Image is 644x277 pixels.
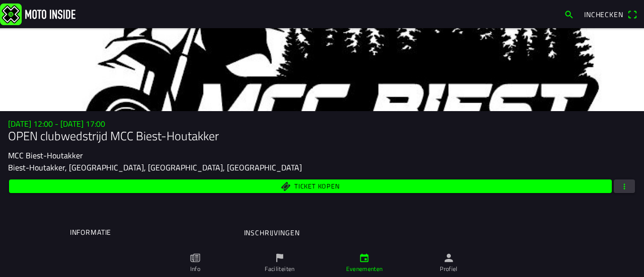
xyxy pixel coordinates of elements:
[265,264,294,273] ion-label: Faciliteiten
[190,264,200,273] ion-label: Info
[579,6,642,23] a: Incheckenqr scanner
[346,264,383,273] ion-label: Evenementen
[190,252,201,263] ion-icon: paper
[440,264,458,273] ion-label: Profiel
[274,252,285,263] ion-icon: flag
[443,252,454,263] ion-icon: person
[244,227,300,238] ion-label: Inschrijvingen
[584,9,623,20] span: Inchecken
[8,149,83,161] ion-text: MCC Biest-Houtakker
[359,252,370,263] ion-icon: calendar
[8,119,636,129] h3: [DATE] 12:00 - [DATE] 17:00
[8,161,302,173] ion-text: Biest-Houtakker, [GEOGRAPHIC_DATA], [GEOGRAPHIC_DATA], [GEOGRAPHIC_DATA]
[559,6,579,23] a: search
[8,129,636,143] h1: OPEN clubwedstrijd MCC Biest-Houtakker
[70,227,111,238] ion-label: Informatie
[294,183,340,190] span: Ticket kopen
